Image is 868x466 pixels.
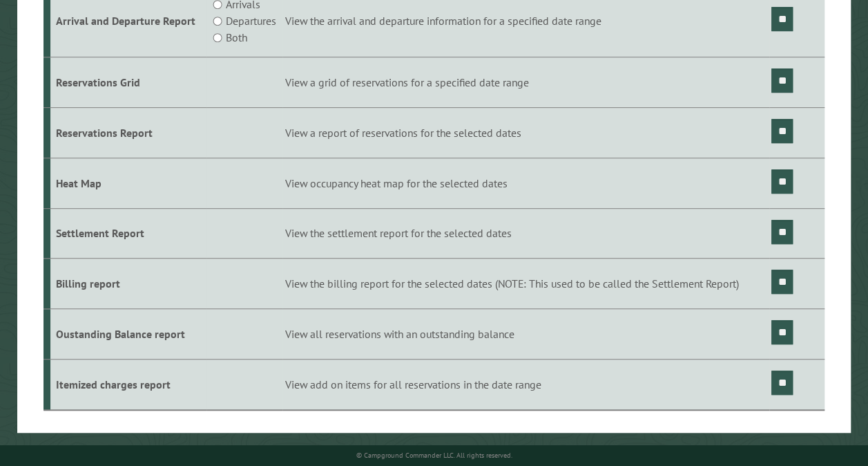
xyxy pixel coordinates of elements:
td: View the billing report for the selected dates (NOTE: This used to be called the Settlement Report) [282,259,769,309]
td: View occupancy heat map for the selected dates [282,158,769,208]
td: View the settlement report for the selected dates [282,208,769,259]
small: © Campground Commander LLC. All rights reserved. [356,451,512,460]
td: Settlement Report [50,208,207,259]
td: View add on items for all reservations in the date range [282,359,769,409]
td: Reservations Grid [50,57,207,108]
td: View a report of reservations for the selected dates [282,107,769,158]
td: Reservations Report [50,107,207,158]
td: View all reservations with an outstanding balance [282,309,769,360]
td: Heat Map [50,158,207,208]
td: Itemized charges report [50,359,207,409]
td: View a grid of reservations for a specified date range [282,57,769,108]
td: Billing report [50,259,207,309]
label: Departures [226,12,276,29]
label: Both [226,29,247,46]
td: Oustanding Balance report [50,309,207,360]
